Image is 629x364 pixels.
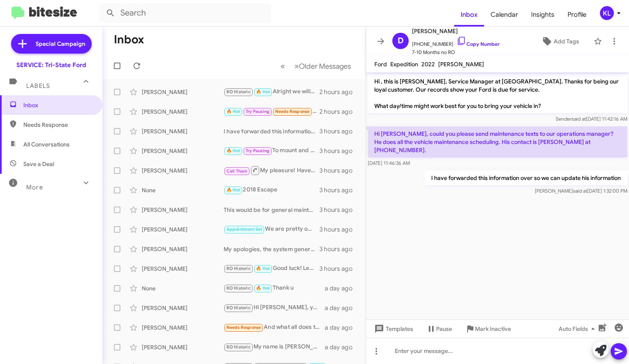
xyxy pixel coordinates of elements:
input: Search [99,3,271,23]
div: This would be for general maintenance, Oil change and multipoint inspection [224,206,319,214]
span: All Conversations [23,140,70,148]
button: Mark Inactive [459,321,518,336]
span: 7-10 Months no RO [412,48,500,56]
a: Inbox [454,3,484,27]
div: KL [600,6,614,20]
div: 3 hours ago [319,225,359,234]
span: Ford [374,61,387,68]
span: Templates [373,321,413,336]
div: [PERSON_NAME] [142,343,224,351]
div: 3 hours ago [319,265,359,273]
div: [PERSON_NAME] [142,108,224,116]
span: Needs Response [23,121,93,129]
p: I have forwarded this information over so we can update his information [425,171,627,185]
span: Auto Fields [559,321,598,336]
div: None [142,284,224,292]
span: 🔥 Hot [226,187,240,193]
span: » [294,61,299,71]
span: More [26,184,43,191]
h1: Inbox [114,33,144,46]
span: Save a Deal [23,160,54,168]
span: [PERSON_NAME] [DATE] 1:32:00 PM [535,188,627,194]
div: [PERSON_NAME] [142,127,224,135]
nav: Page navigation example [276,58,356,74]
a: Special Campaign [11,34,92,54]
div: [PERSON_NAME] [142,324,224,332]
div: My name is [PERSON_NAME] just let me know when youre redy scheduel I can set that for you. [224,342,325,352]
div: [PERSON_NAME] [142,166,224,175]
div: [PERSON_NAME] [142,225,224,234]
div: [PERSON_NAME] [142,265,224,273]
span: Expedition [390,61,418,68]
span: RO Historic [226,344,251,350]
span: 🔥 Hot [226,148,240,153]
div: None [142,186,224,194]
button: Pause [420,321,459,336]
span: Older Messages [299,62,351,71]
span: « [281,61,285,71]
div: We are pretty open that day, would you prefer to wait or drop off? [224,225,319,234]
div: Alright we will see you [DATE]! [224,87,319,97]
div: And what all does the service include [224,323,325,332]
div: a day ago [325,284,359,292]
span: said at [572,116,586,122]
div: 3 hours ago [319,186,359,194]
span: Labels [26,82,50,90]
div: [PERSON_NAME] [142,88,224,96]
div: 3 hours ago [319,127,359,135]
span: [DATE] 11:46:36 AM [368,160,410,166]
span: said at [573,188,587,194]
div: SERVICE: Tri-State Ford [16,61,86,69]
div: 3 hours ago [319,147,359,155]
a: Profile [561,3,593,27]
span: Needs Response [226,325,261,330]
span: RO Historic [226,285,251,291]
button: Next [290,58,356,74]
div: [PERSON_NAME] [142,245,224,253]
p: Hi , this is [PERSON_NAME], Service Manager at [GEOGRAPHIC_DATA]. Thanks for being our loyal cust... [368,74,627,113]
div: My apologies, the system generates messages every 5-6 months. Please disregard [224,245,319,253]
span: 🔥 Hot [256,89,270,94]
span: 🔥 Hot [226,109,240,114]
span: 🔥 Hot [256,285,270,291]
div: 3 hours ago [319,166,359,175]
span: Sender [DATE] 11:42:16 AM [556,116,627,122]
div: Good luck! Let us know if we can assist in any way [224,264,319,273]
span: 🔥 Hot [256,266,270,271]
div: a day ago [325,343,359,351]
span: Appointment Set [226,227,262,232]
div: I have forwarded this information over so we can update his information [224,127,319,135]
div: 2 hours ago [319,108,359,116]
span: Try Pausing [246,148,269,153]
div: a day ago [325,324,359,332]
div: [PERSON_NAME] [142,304,224,312]
button: Templates [366,321,420,336]
a: Copy Number [457,41,500,47]
span: 2022 [421,61,435,68]
button: Auto Fields [552,321,604,336]
span: Add Tags [554,34,579,49]
div: a day ago [325,304,359,312]
span: [PHONE_NUMBER] [412,36,500,48]
div: 3 hours ago [319,206,359,214]
p: Hi [PERSON_NAME], could you please send maintenance texts to our operations manager? He does all ... [368,126,627,157]
button: Add Tags [529,34,590,49]
div: 3 hours ago [319,245,359,253]
div: 2018 Escape [224,185,319,195]
button: KL [593,6,620,20]
div: 2 hours ago [319,88,359,96]
span: Call Them [226,169,248,174]
button: Previous [276,58,290,74]
a: Insights [525,3,561,27]
span: Special Campaign [36,40,85,48]
span: RO Historic [226,266,251,271]
span: Needs Response [275,109,310,114]
span: Calendar [484,3,525,27]
span: [PERSON_NAME] [438,61,484,68]
span: Inbox [23,101,93,109]
span: Try Pausing [246,109,269,114]
div: I don't have another vehicle. I have a warranty that I think supplies a car for me to use while m... [224,107,319,116]
div: [PERSON_NAME] [142,147,224,155]
span: [PERSON_NAME] [412,26,500,36]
